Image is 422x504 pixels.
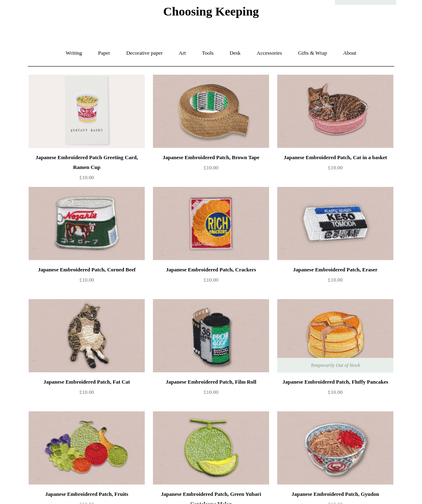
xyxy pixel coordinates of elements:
a: Japanese Embroidered Patch, Corned Beef Japanese Embroidered Patch, Corned Beef [29,187,145,261]
a: Gifts & Wrap [291,43,334,64]
a: Desk [222,43,248,64]
a: Japanese Embroidered Patch, Film Roll £10.00 [153,377,269,411]
div: Japanese Embroidered Patch, Brown Tape [155,153,267,163]
a: Japanese Embroidered Patch, Film Roll Japanese Embroidered Patch, Film Roll [153,300,269,373]
img: Japanese Embroidered Patch, Fruits [29,412,145,485]
span: £10.00 [79,175,94,181]
a: Japanese Embroidered Patch, Corned Beef £10.00 [29,265,145,299]
a: Japanese Embroidered Patch, Cat in a basket Japanese Embroidered Patch, Cat in a basket [277,75,393,149]
img: Japanese Embroidered Patch, Fluffy Pancakes [277,300,393,373]
a: Japanese Embroidered Patch, Brown Tape £10.00 [153,153,269,187]
div: Japanese Embroidered Patch Greeting Card, Ramen Cup [31,153,143,173]
div: Japanese Embroidered Patch, Fruits [31,490,143,500]
a: Japanese Embroidered Patch, Eraser Japanese Embroidered Patch, Eraser [277,187,393,261]
a: Japanese Embroidered Patch, Fluffy Pancakes £10.00 [277,377,393,411]
img: Japanese Embroidered Patch, Corned Beef [29,187,145,261]
a: Art [171,43,193,64]
span: £10.00 [79,389,94,395]
a: Japanese Embroidered Patch, Eraser £10.00 [277,265,393,299]
a: Writing [58,43,90,64]
div: Japanese Embroidered Patch, Cat in a basket [279,153,391,163]
img: Japanese Embroidered Patch, Eraser [277,187,393,261]
span: Temporarily Out of Stock [302,358,368,373]
div: Japanese Embroidered Patch, Eraser [279,265,391,275]
a: Japanese Embroidered Patch, Gyudon Japanese Embroidered Patch, Gyudon [277,412,393,485]
img: Japanese Embroidered Patch Greeting Card, Ramen Cup [29,75,145,149]
a: Accessories [249,43,290,64]
span: £10.00 [328,165,343,171]
img: Japanese Embroidered Patch, Film Roll [153,300,269,373]
div: Japanese Embroidered Patch, Fat Cat [31,377,143,387]
a: Japanese Embroidered Patch, Fat Cat Japanese Embroidered Patch, Fat Cat [29,300,145,373]
img: Japanese Embroidered Patch, Cat in a basket [277,75,393,149]
a: Japanese Embroidered Patch, Crackers £10.00 [153,265,269,299]
div: Japanese Embroidered Patch, Gyudon [279,490,391,500]
a: Choosing Keeping [163,11,259,17]
a: Japanese Embroidered Patch, Cat in a basket £10.00 [277,153,393,187]
div: Japanese Embroidered Patch, Crackers [155,265,267,275]
a: About [336,43,364,64]
a: Tools [195,43,221,64]
div: Japanese Embroidered Patch, Corned Beef [31,265,143,275]
span: £10.00 [204,277,218,283]
span: £10.00 [204,389,218,395]
a: Paper [91,43,118,64]
img: Japanese Embroidered Patch, Brown Tape [153,75,269,149]
span: Choosing Keeping [163,5,259,18]
img: Japanese Embroidered Patch, Gyudon [277,412,393,485]
a: Japanese Embroidered Patch, Fruits Japanese Embroidered Patch, Fruits [29,412,145,485]
a: Japanese Embroidered Patch, Crackers Japanese Embroidered Patch, Crackers [153,187,269,261]
a: Japanese Embroidered Patch, Brown Tape Japanese Embroidered Patch, Brown Tape [153,75,269,149]
span: £10.00 [79,277,94,283]
div: Japanese Embroidered Patch, Fluffy Pancakes [279,377,391,387]
a: Decorative paper [119,43,170,64]
span: £10.00 [328,389,343,395]
a: Japanese Embroidered Patch, Fluffy Pancakes Japanese Embroidered Patch, Fluffy Pancakes Temporari... [277,300,393,373]
img: Japanese Embroidered Patch, Fat Cat [29,300,145,373]
a: Japanese Embroidered Patch, Green Yubari Canteloupe Melon Japanese Embroidered Patch, Green Yubar... [153,412,269,485]
a: Japanese Embroidered Patch Greeting Card, Ramen Cup Japanese Embroidered Patch Greeting Card, Ram... [29,75,145,149]
img: Japanese Embroidered Patch, Crackers [153,187,269,261]
a: Japanese Embroidered Patch, Fat Cat £10.00 [29,377,145,411]
span: £10.00 [328,277,343,283]
a: Japanese Embroidered Patch Greeting Card, Ramen Cup £10.00 [29,153,145,187]
img: Japanese Embroidered Patch, Green Yubari Canteloupe Melon [153,412,269,485]
div: Japanese Embroidered Patch, Film Roll [155,377,267,387]
span: £10.00 [204,165,218,171]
